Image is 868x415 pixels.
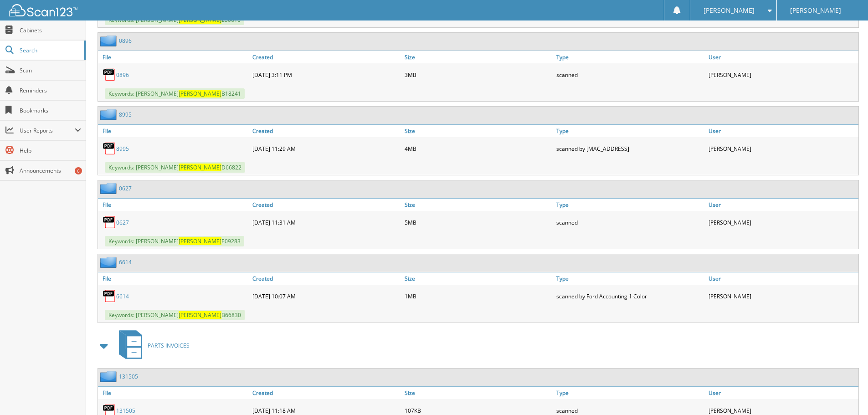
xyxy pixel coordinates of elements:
[105,88,245,99] span: Keywords: [PERSON_NAME] B18241
[554,199,706,211] a: Type
[116,145,129,153] a: 8995
[706,272,858,285] a: User
[822,371,868,415] iframe: Chat Widget
[554,272,706,285] a: Type
[250,213,402,231] div: [DATE] 11:31 AM
[20,67,81,74] span: Scan
[116,219,129,226] a: 0627
[706,199,858,211] a: User
[790,8,841,13] span: [PERSON_NAME]
[706,213,858,231] div: [PERSON_NAME]
[250,51,402,63] a: Created
[706,51,858,63] a: User
[402,125,555,137] a: Size
[113,328,190,364] a: PARTS INVOICES
[75,167,82,174] div: 6
[119,258,132,266] a: 6614
[98,272,250,285] a: File
[179,237,221,245] span: [PERSON_NAME]
[20,87,81,94] span: Reminders
[20,26,81,34] span: Cabinets
[554,287,706,305] div: scanned by Ford Accounting 1 Color
[402,387,555,399] a: Size
[100,35,119,46] img: folder2.png
[554,387,706,399] a: Type
[105,162,245,173] span: Keywords: [PERSON_NAME] D66822
[250,139,402,158] div: [DATE] 11:29 AM
[554,213,706,231] div: scanned
[103,68,116,82] img: PDF.png
[20,167,81,174] span: Announcements
[402,272,555,285] a: Size
[706,139,858,158] div: [PERSON_NAME]
[100,256,119,268] img: folder2.png
[148,342,190,349] span: PARTS INVOICES
[554,66,706,84] div: scanned
[103,289,116,303] img: PDF.png
[100,109,119,120] img: folder2.png
[98,199,250,211] a: File
[98,387,250,399] a: File
[402,66,555,84] div: 3MB
[20,107,81,114] span: Bookmarks
[116,292,129,300] a: 6614
[20,46,80,54] span: Search
[402,51,555,63] a: Size
[250,272,402,285] a: Created
[103,142,116,155] img: PDF.png
[402,199,555,211] a: Size
[119,373,138,380] a: 131505
[554,125,706,137] a: Type
[704,8,755,13] span: [PERSON_NAME]
[250,387,402,399] a: Created
[706,125,858,137] a: User
[179,311,221,319] span: [PERSON_NAME]
[250,125,402,137] a: Created
[706,287,858,305] div: [PERSON_NAME]
[116,71,129,79] a: 0896
[179,164,221,171] span: [PERSON_NAME]
[554,139,706,158] div: scanned by [MAC_ADDRESS]
[119,184,132,192] a: 0627
[119,37,132,45] a: 0896
[179,90,221,97] span: [PERSON_NAME]
[98,125,250,137] a: File
[103,215,116,229] img: PDF.png
[20,127,75,134] span: User Reports
[100,183,119,194] img: folder2.png
[250,287,402,305] div: [DATE] 10:07 AM
[706,387,858,399] a: User
[20,147,81,154] span: Help
[105,310,245,320] span: Keywords: [PERSON_NAME] B66830
[116,407,135,415] a: 131505
[119,111,132,118] a: 8995
[554,51,706,63] a: Type
[250,199,402,211] a: Created
[100,371,119,382] img: folder2.png
[98,51,250,63] a: File
[9,4,77,16] img: scan123-logo-white.svg
[250,66,402,84] div: [DATE] 3:11 PM
[402,139,555,158] div: 4MB
[706,66,858,84] div: [PERSON_NAME]
[105,236,244,246] span: Keywords: [PERSON_NAME] E09283
[402,213,555,231] div: 5MB
[402,287,555,305] div: 1MB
